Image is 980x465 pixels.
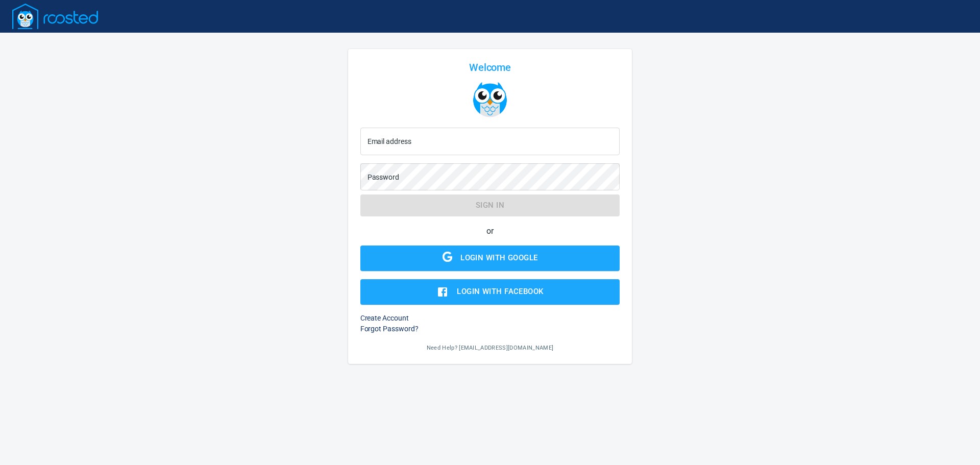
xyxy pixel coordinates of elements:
div: Login with Facebook [457,285,543,298]
h6: Create Account [360,313,620,324]
div: Login with Google [460,251,537,264]
button: Login with Facebook [360,279,620,305]
button: Google LogoLogin with Google [360,246,620,271]
img: Google Logo [443,252,453,262]
h6: or [360,225,620,237]
h6: Forgot Password? [360,324,620,334]
span: Need Help? [EMAIL_ADDRESS][DOMAIN_NAME] [427,345,554,351]
div: Welcome [360,61,620,74]
img: Logo [472,82,508,117]
img: Logo [12,4,98,29]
